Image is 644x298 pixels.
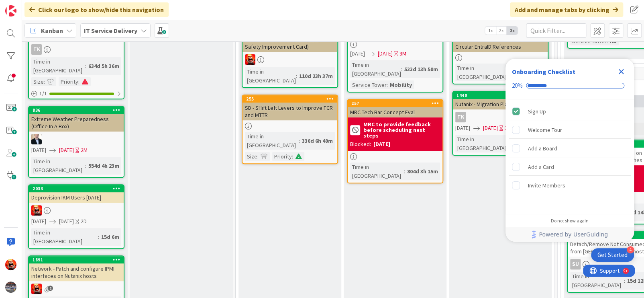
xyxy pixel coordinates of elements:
div: Circular EntraID References [453,41,548,52]
a: Powered by UserGuiding [509,227,630,242]
div: 836 [33,107,124,113]
div: Onboarding Checklist [512,67,575,76]
div: TK [453,112,548,122]
div: Time in [GEOGRAPHIC_DATA] [350,162,404,180]
div: 533d 13h 50m [402,65,440,74]
span: Powered by UserGuiding [539,230,608,239]
div: Time in [GEOGRAPHIC_DATA] [455,135,506,152]
div: Welcome Tour [528,125,562,135]
b: IT Service Delivery [84,27,137,35]
div: Priority [272,152,292,161]
div: 554d 4h 23m [86,161,121,170]
div: Size [245,152,257,161]
div: Checklist progress: 20% [512,82,628,89]
div: 1891Network - Patch and configure IPMI interfaces on Nutanix hosts [29,256,124,281]
div: Sign Up [528,107,546,116]
div: 634d 5h 36m [86,62,121,70]
div: NZ Auckland server room (New Safety Improvement Card) [243,34,337,52]
div: Mobility [388,80,414,89]
span: [DATE] [59,146,74,154]
img: avatar [5,282,16,293]
div: 2M [81,146,88,154]
div: 836 [29,107,124,114]
div: 1440Nutanix - Migration Planning [453,92,548,109]
div: 804d 3h 15m [405,167,440,176]
span: : [257,152,259,161]
div: 336d 6h 49m [300,136,335,145]
div: Invite Members [528,181,565,190]
div: Network - Patch and configure IPMI interfaces on Nutanix hosts [29,263,124,281]
div: Time in [GEOGRAPHIC_DATA] [31,157,85,175]
span: : [292,152,293,161]
div: 1440 [457,92,548,98]
div: Welcome Tour is incomplete. [509,121,631,139]
img: VN [31,205,42,216]
div: Time in [GEOGRAPHIC_DATA] [245,67,296,85]
div: Sign Up is complete. [509,103,631,120]
div: Extreme Weather Preparedness (Office In A Box) [29,114,124,132]
img: Visit kanbanzone.com [5,5,16,16]
div: Deprovision IKM Users [DATE] [29,192,124,203]
div: Priority [59,77,78,86]
div: 255 [243,95,337,103]
div: [DATE] [373,140,390,148]
div: Time in [GEOGRAPHIC_DATA] [245,132,299,150]
div: Size [31,77,44,86]
div: 15d 6m [99,232,121,241]
div: Add a Board [528,144,557,153]
span: : [624,276,625,285]
div: Click our logo to show/hide this navigation [24,2,169,17]
div: Time in [GEOGRAPHIC_DATA] [455,64,509,81]
div: MRC Tech Bar Concept Eval [348,107,442,117]
div: 1/1 [29,88,124,99]
span: 3x [507,27,518,35]
div: Blocked: [350,140,371,148]
div: Invite Members is incomplete. [509,177,631,194]
div: 2033Deprovision IKM Users [DATE] [29,185,124,203]
div: TK [29,44,124,55]
div: SU [570,259,581,269]
div: 9+ [41,3,45,10]
div: 110d 23h 37m [297,72,335,80]
div: 2D [81,217,87,226]
div: VN [243,54,337,65]
div: 836Extreme Weather Preparedness (Office In A Box) [29,107,124,132]
div: TK [455,112,466,122]
div: Get Started [597,251,628,259]
div: 255 [246,96,337,102]
span: [DATE] [59,217,74,226]
img: VN [5,259,16,270]
span: : [387,80,388,89]
b: MRC to provide feedback before scheduling next steps [363,121,440,138]
span: [DATE] [31,217,46,226]
span: : [85,62,86,70]
div: Checklist Container [505,59,634,242]
img: VN [31,284,42,294]
span: : [401,65,402,74]
img: VN [245,54,255,65]
div: Add a Card is incomplete. [509,158,631,176]
div: Nutanix - Migration Planning [453,99,548,109]
span: [DATE] [31,146,46,154]
span: 1x [485,27,496,35]
div: SD - SHift Left Levers to Improve FCR and MTTR [243,103,337,120]
span: Kanban [41,26,63,35]
div: Open Get Started checklist, remaining modules: 4 [591,248,634,262]
div: Add and manage tabs by clicking [510,2,623,17]
div: Circular EntraID References [453,34,548,52]
span: : [85,161,86,170]
div: 20% [512,82,523,89]
div: 257 [351,101,442,106]
span: : [404,167,405,176]
span: 2 [48,286,53,291]
div: Time in [GEOGRAPHIC_DATA] [570,272,624,290]
span: : [78,77,79,86]
div: Service Tower [350,80,387,89]
span: Support [17,1,37,11]
span: [DATE] [455,124,470,132]
span: 1 / 1 [39,89,47,98]
div: 2033 [29,185,124,192]
span: 2x [496,27,507,35]
div: Do not show again [551,218,589,224]
div: 257 [348,100,442,107]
